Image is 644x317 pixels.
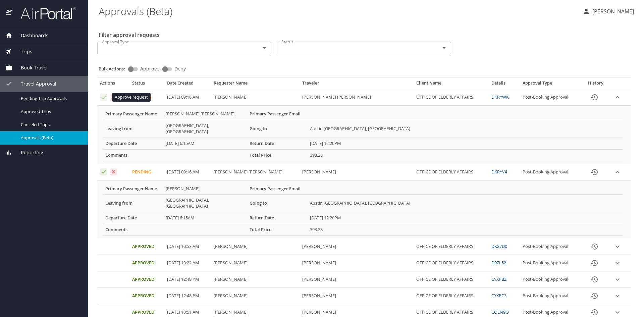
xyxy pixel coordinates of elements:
[12,32,48,39] span: Dashboards
[520,239,582,255] td: Post-Booking Approval
[247,183,307,195] th: Primary Passenger Email
[164,89,211,106] td: [DATE] 09:16 AM
[520,271,582,288] td: Post-Booking Approval
[164,271,211,288] td: [DATE] 12:48 PM
[612,258,623,268] button: expand row
[247,224,307,236] th: Total Price
[103,149,163,161] th: Comments
[12,149,43,156] span: Reporting
[307,195,623,212] td: Austin [GEOGRAPHIC_DATA], [GEOGRAPHIC_DATA]
[129,255,164,271] td: Approved
[520,288,582,304] td: Post-Booking Approval
[21,135,80,141] span: Approvals (Beta)
[164,164,211,180] td: [DATE] 09:16 AM
[247,212,307,224] th: Return Date
[163,108,247,120] td: [PERSON_NAME] [PERSON_NAME]
[103,108,623,161] table: More info for approvals
[612,291,623,301] button: expand row
[99,30,160,40] h2: Filter approval requests
[163,138,247,149] td: [DATE] 6:15AM
[211,89,300,106] td: [PERSON_NAME]
[300,164,414,180] td: [PERSON_NAME]
[491,260,506,266] a: D9ZL52
[110,168,117,176] button: Deny request
[612,274,623,284] button: expand row
[129,288,164,304] td: Approved
[174,66,186,71] span: Deny
[103,183,623,236] table: More info for approvals
[414,255,489,271] td: OFFICE OF ELDERLY AFFAIRS
[300,239,414,255] td: [PERSON_NAME]
[260,43,269,53] button: Open
[164,255,211,271] td: [DATE] 10:22 AM
[247,120,307,138] th: Going to
[300,255,414,271] td: [PERSON_NAME]
[97,80,129,89] th: Actions
[586,239,602,255] button: History
[491,243,507,249] a: DK27D0
[129,164,164,180] td: Pending
[489,80,520,89] th: Details
[307,212,623,224] td: [DATE] 12:20PM
[211,288,300,304] td: [PERSON_NAME]
[21,121,80,128] span: Canceled Trips
[164,80,211,89] th: Date Created
[300,89,414,106] td: [PERSON_NAME] [PERSON_NAME]
[103,212,163,224] th: Departure Date
[103,120,163,138] th: Leaving from
[520,80,582,89] th: Approval Type
[164,239,211,255] td: [DATE] 10:53 AM
[300,288,414,304] td: [PERSON_NAME]
[12,64,48,71] span: Book Travel
[586,271,602,287] button: History
[247,108,307,120] th: Primary Passenger Email
[580,5,637,17] button: [PERSON_NAME]
[129,271,164,288] td: Approved
[307,149,623,161] td: 393.28
[103,183,163,195] th: Primary Passenger Name
[12,80,56,88] span: Travel Approval
[520,255,582,271] td: Post-Booking Approval
[247,149,307,161] th: Total Price
[307,224,623,236] td: 393.28
[110,94,117,101] button: Deny request
[300,271,414,288] td: [PERSON_NAME]
[103,108,163,120] th: Primary Passenger Name
[612,167,623,177] button: expand row
[211,80,300,89] th: Requester Name
[439,43,449,53] button: Open
[491,293,506,299] a: CYXPC3
[163,183,247,195] td: [PERSON_NAME]
[590,7,634,15] p: [PERSON_NAME]
[163,212,247,224] td: [DATE] 6:15AM
[491,309,509,315] a: CQLN9Q
[164,288,211,304] td: [DATE] 12:48 PM
[103,138,163,149] th: Departure Date
[586,89,602,105] button: History
[520,89,582,106] td: Post-Booking Approval
[414,271,489,288] td: OFFICE OF ELDERLY AFFAIRS
[211,239,300,255] td: [PERSON_NAME]
[612,92,623,102] button: expand row
[414,239,489,255] td: OFFICE OF ELDERLY AFFAIRS
[307,120,623,138] td: Austin [GEOGRAPHIC_DATA], [GEOGRAPHIC_DATA]
[129,80,164,89] th: Status
[414,89,489,106] td: OFFICE OF ELDERLY AFFAIRS
[247,195,307,212] th: Going to
[491,276,506,282] a: CYXPBZ
[21,108,80,115] span: Approved Trips
[100,168,107,176] button: Approve request
[21,95,80,102] span: Pending Trip Approvals
[612,242,623,252] button: expand row
[414,288,489,304] td: OFFICE OF ELDERLY AFFAIRS
[211,255,300,271] td: [PERSON_NAME]
[163,195,247,212] td: [GEOGRAPHIC_DATA], [GEOGRAPHIC_DATA]
[99,66,130,72] p: Bulk Actions:
[103,224,163,236] th: Comments
[129,89,164,106] td: Pending
[414,80,489,89] th: Client Name
[13,7,76,20] img: airportal-logo.png
[586,255,602,271] button: History
[582,80,609,89] th: History
[491,94,509,100] a: DKRYWK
